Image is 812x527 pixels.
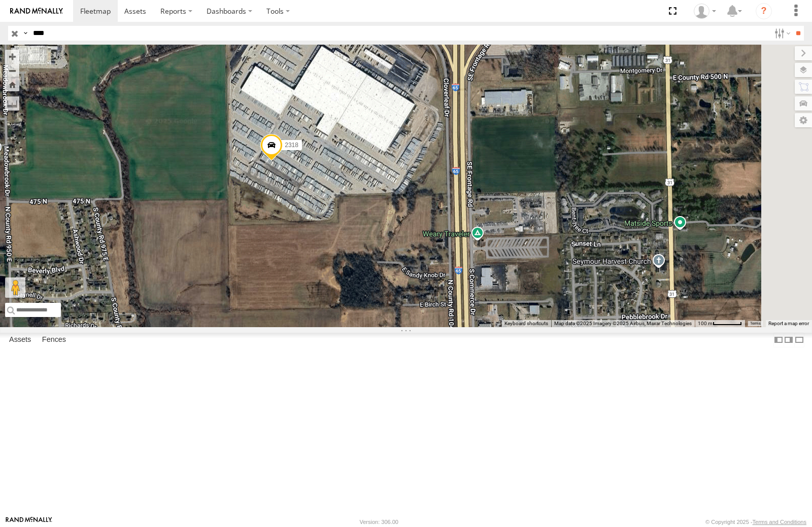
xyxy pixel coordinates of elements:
[5,50,19,63] button: Zoom in
[285,142,298,149] span: 2318
[784,333,794,347] label: Dock Summary Table to the Right
[37,333,71,347] label: Fences
[768,321,809,326] a: Report a map error
[794,333,804,347] label: Hide Summary Table
[750,322,761,326] a: Terms (opens in new tab)
[5,63,19,78] button: Zoom out
[21,26,29,41] label: Search Query
[5,96,19,111] label: Measure
[5,78,19,91] button: Zoom Home
[795,113,812,127] label: Map Settings
[504,320,548,327] button: Keyboard shortcuts
[695,320,745,327] button: Map Scale: 100 m per 54 pixels
[773,333,784,347] label: Dock Summary Table to the Left
[4,333,36,347] label: Assets
[770,26,792,41] label: Search Filter Options
[10,8,63,15] img: rand-logo.svg
[6,517,52,527] a: Visit our Website
[360,519,398,525] div: Version: 306.00
[5,277,25,298] button: Drag Pegman onto the map to open Street View
[690,4,720,19] div: Jana Barrett
[753,519,806,525] a: Terms and Conditions
[698,321,713,326] span: 100 m
[554,321,692,326] span: Map data ©2025 Imagery ©2025 Airbus, Maxar Technologies
[705,519,806,525] div: © Copyright 2025 -
[756,3,772,19] i: ?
